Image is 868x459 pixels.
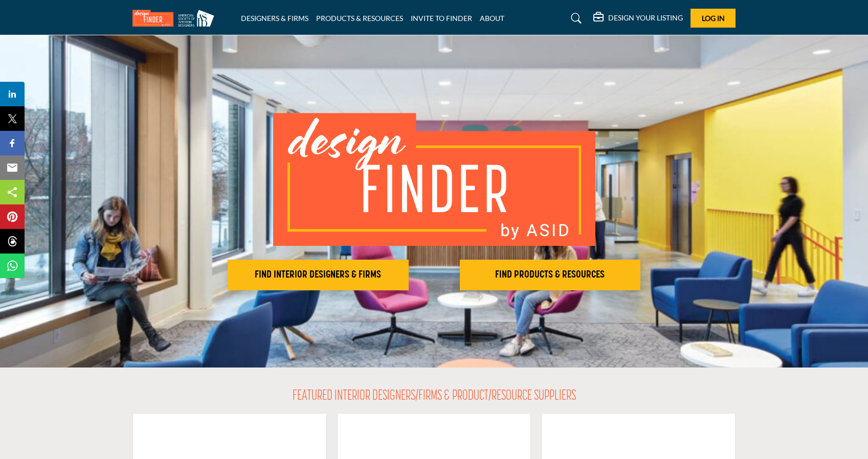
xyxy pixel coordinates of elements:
a: DESIGNERS & FIRMS [241,14,308,22]
span: Log In [702,14,725,22]
img: image [273,113,595,246]
h5: DESIGN YOUR LISTING [608,13,683,22]
h2: FIND PRODUCTS & RESOURCES [463,269,638,281]
a: INVITE TO FINDER [411,14,472,22]
button: FIND INTERIOR DESIGNERS & FIRMS [228,260,409,290]
h2: FEATURED INTERIOR DESIGNERS/FIRMS & PRODUCT/RESOURCE SUPPLIERS [293,388,576,405]
h2: FIND INTERIOR DESIGNERS & FIRMS [231,269,406,281]
button: Log In [691,9,736,28]
a: PRODUCTS & RESOURCES [316,14,403,22]
a: Search [561,10,588,27]
div: DESIGN YOUR LISTING [593,12,683,25]
button: FIND PRODUCTS & RESOURCES [460,260,641,290]
a: ABOUT [480,14,504,22]
img: Site Logo [132,10,219,27]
